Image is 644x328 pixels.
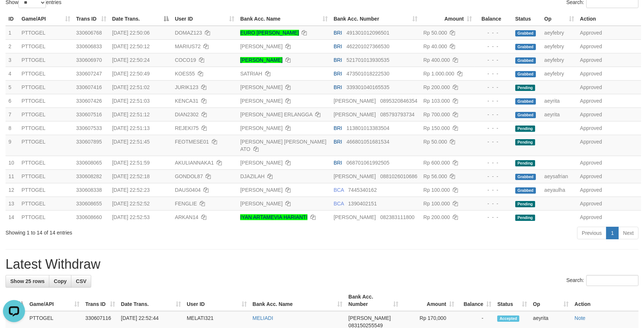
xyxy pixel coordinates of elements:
[577,94,641,107] td: Approved
[423,214,450,220] span: Rp 200.000
[478,173,509,180] div: - - -
[19,210,74,224] td: PTTOGEL
[541,67,577,80] td: aeyfebry
[240,160,282,166] a: [PERSON_NAME]
[572,290,638,311] th: Action
[19,183,74,197] td: PTTOGEL
[515,201,535,207] span: Pending
[512,12,541,26] th: Status
[253,315,273,321] a: MELIADI
[401,290,457,311] th: Amount: activate to sort column ascending
[112,71,150,77] span: [DATE] 22:50:49
[423,139,447,145] span: Rp 50.000
[237,12,331,26] th: Bank Acc. Name: activate to sort column ascending
[618,227,638,239] a: Next
[6,257,638,272] h1: Latest Withdraw
[112,98,150,104] span: [DATE] 22:51:03
[240,84,282,90] a: [PERSON_NAME]
[577,183,641,197] td: Approved
[6,107,19,121] td: 7
[240,57,282,63] a: [PERSON_NAME]
[515,139,535,145] span: Pending
[172,12,237,26] th: User ID: activate to sort column ascending
[577,12,641,26] th: Action
[76,173,102,179] span: 330608282
[6,156,19,169] td: 10
[6,94,19,107] td: 6
[515,126,535,132] span: Pending
[541,39,577,53] td: aeyfebry
[423,187,450,193] span: Rp 100.000
[109,12,172,26] th: Date Trans.: activate to sort column descending
[574,315,586,321] a: Note
[541,169,577,183] td: aeysafrian
[515,85,535,91] span: Pending
[515,30,536,36] span: Grabbed
[19,39,74,53] td: PTTOGEL
[577,210,641,224] td: Approved
[175,173,203,179] span: GONDOL87
[240,98,282,104] a: [PERSON_NAME]
[515,71,536,77] span: Grabbed
[19,80,74,94] td: PTTOGEL
[334,43,342,49] span: BRI
[423,30,447,36] span: Rp 50.000
[71,275,91,288] a: CSV
[334,98,376,104] span: [PERSON_NAME]
[348,315,391,321] span: [PERSON_NAME]
[6,197,19,210] td: 13
[112,214,150,220] span: [DATE] 22:52:53
[240,30,299,36] a: EURO [PERSON_NAME]
[577,156,641,169] td: Approved
[423,112,450,117] span: Rp 700.000
[423,125,450,131] span: Rp 150.000
[112,125,150,131] span: [DATE] 22:51:13
[6,39,19,53] td: 2
[112,30,150,36] span: [DATE] 22:50:06
[240,139,326,152] a: [PERSON_NAME] [PERSON_NAME] ATO
[6,290,26,311] th: ID: activate to sort column descending
[478,43,509,50] div: - - -
[478,84,509,91] div: - - -
[118,290,184,311] th: Date Trans.: activate to sort column ascending
[577,39,641,53] td: Approved
[76,201,102,207] span: 330608655
[346,125,389,131] span: Copy 113801013383504 to clipboard
[423,71,454,77] span: Rp 1.000.000
[334,139,342,145] span: BRI
[184,290,250,311] th: User ID: activate to sort column ascending
[478,138,509,145] div: - - -
[240,173,264,179] a: DJAZILAH
[26,290,82,311] th: Game/API: activate to sort column ascending
[420,12,475,26] th: Amount: activate to sort column ascending
[541,107,577,121] td: aeyrita
[334,84,342,90] span: BRI
[331,12,420,26] th: Bank Acc. Number: activate to sort column ascending
[112,201,150,207] span: [DATE] 22:52:52
[112,84,150,90] span: [DATE] 22:51:02
[346,43,389,49] span: Copy 462201027366530 to clipboard
[112,112,150,117] span: [DATE] 22:51:12
[240,43,282,49] a: [PERSON_NAME]
[76,112,102,117] span: 330607516
[76,98,102,104] span: 330607426
[175,30,202,36] span: DOMAZ123
[175,201,197,207] span: FENGLIE
[380,112,414,117] span: Copy 085793793734 to clipboard
[530,290,572,311] th: Op: activate to sort column ascending
[475,12,512,26] th: Balance
[240,112,312,117] a: [PERSON_NAME] ERLANGGA
[423,84,450,90] span: Rp 200.000
[175,71,195,77] span: KOES55
[76,139,102,145] span: 330607895
[112,139,150,145] span: [DATE] 22:51:45
[19,94,74,107] td: PTTOGEL
[334,187,344,193] span: BCA
[6,183,19,197] td: 12
[334,160,342,166] span: BRI
[566,275,638,286] label: Search:
[49,275,71,288] a: Copy
[541,53,577,67] td: aeyfebry
[541,12,577,26] th: Op: activate to sort column ascending
[497,315,519,322] span: Accepted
